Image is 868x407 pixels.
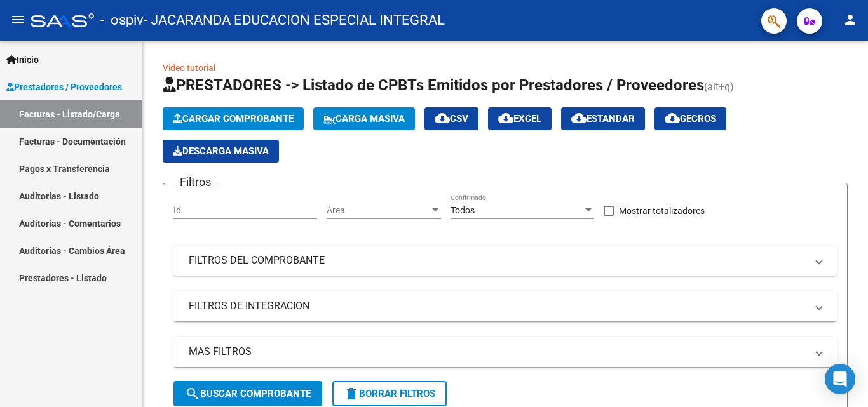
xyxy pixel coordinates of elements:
[571,113,635,124] span: Estandar
[435,110,450,126] mat-icon: cloud_download
[344,388,435,399] span: Borrar Filtros
[654,107,726,130] button: Gecros
[323,113,405,124] span: Carga Masiva
[173,173,217,191] h3: Filtros
[173,145,269,157] span: Descarga Masiva
[10,12,25,27] mat-icon: menu
[704,81,734,93] span: (alt+q)
[825,364,855,394] div: Open Intercom Messenger
[163,140,279,163] button: Descarga Masiva
[100,6,144,34] span: - ospiv
[498,113,541,124] span: EXCEL
[173,291,837,321] mat-expansion-panel-header: FILTROS DE INTEGRACION
[189,345,806,359] mat-panel-title: MAS FILTROS
[561,107,645,130] button: Estandar
[424,107,478,130] button: CSV
[665,110,680,126] mat-icon: cloud_download
[6,53,39,67] span: Inicio
[843,12,858,27] mat-icon: person
[173,337,837,367] mat-expansion-panel-header: MAS FILTROS
[189,299,806,313] mat-panel-title: FILTROS DE INTEGRACION
[488,107,552,130] button: EXCEL
[185,386,200,401] mat-icon: search
[619,203,705,218] span: Mostrar totalizadores
[665,113,716,124] span: Gecros
[163,76,704,94] span: PRESTADORES -> Listado de CPBTs Emitidos por Prestadores / Proveedores
[173,245,837,276] mat-expansion-panel-header: FILTROS DEL COMPROBANTE
[344,386,359,401] mat-icon: delete
[332,381,447,406] button: Borrar Filtros
[451,205,475,215] span: Todos
[185,388,311,399] span: Buscar Comprobante
[6,80,122,94] span: Prestadores / Proveedores
[173,381,322,406] button: Buscar Comprobante
[313,107,415,130] button: Carga Masiva
[327,205,430,216] span: Area
[163,140,279,163] app-download-masive: Descarga masiva de comprobantes (adjuntos)
[435,113,468,124] span: CSV
[571,110,587,126] mat-icon: cloud_download
[144,6,445,34] span: - JACARANDA EDUCACION ESPECIAL INTEGRAL
[163,63,215,73] a: Video tutorial
[163,107,304,130] button: Cargar Comprobante
[173,113,294,124] span: Cargar Comprobante
[498,110,513,126] mat-icon: cloud_download
[189,253,806,267] mat-panel-title: FILTROS DEL COMPROBANTE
